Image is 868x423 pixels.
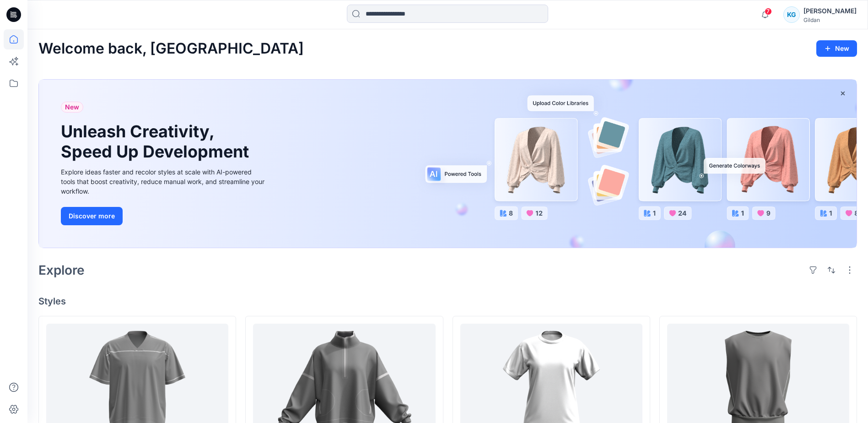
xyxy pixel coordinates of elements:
[61,207,123,225] button: Discover more
[765,8,772,15] span: 7
[783,6,800,23] div: KG
[816,40,857,57] button: New
[61,207,267,225] a: Discover more
[38,263,85,277] h2: Explore
[61,122,253,161] h1: Unleash Creativity, Speed Up Development
[65,102,79,113] span: New
[38,296,857,307] h4: Styles
[803,16,857,23] div: Gildan
[38,40,304,57] h2: Welcome back, [GEOGRAPHIC_DATA]
[61,167,267,196] div: Explore ideas faster and recolor styles at scale with AI-powered tools that boost creativity, red...
[803,5,857,16] div: [PERSON_NAME]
